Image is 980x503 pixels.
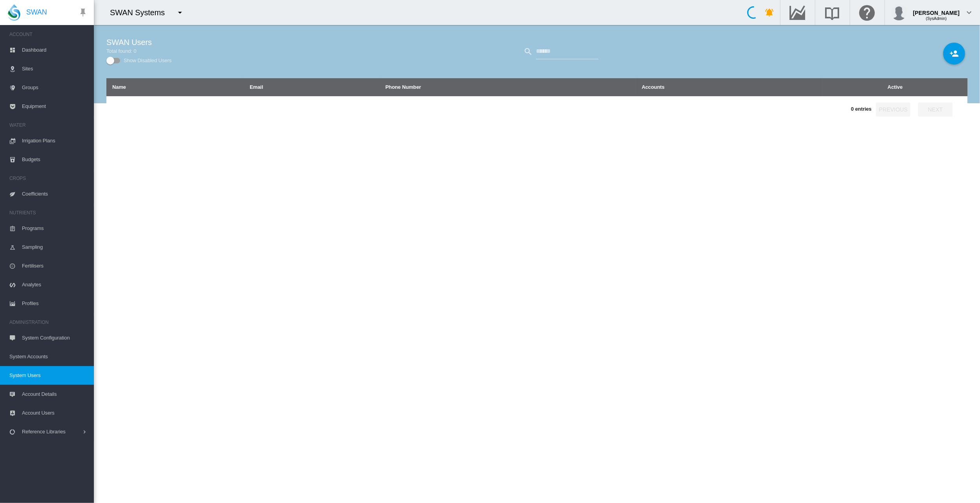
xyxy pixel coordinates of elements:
a: Email [250,84,263,90]
span: Reference Libraries [22,422,81,441]
th: Phone Number [379,78,636,96]
span: Equipment [22,97,88,116]
button: Add NEW User to SWAN [943,43,965,65]
span: CROPS [9,172,88,185]
span: Programs [22,219,88,238]
md-icon: Click here for help [858,8,877,17]
span: SWAN Users [106,37,152,48]
md-icon: Go to the Data Hub [788,8,807,17]
md-icon: icon-chevron-down [964,8,974,17]
span: Account Users [22,404,88,422]
md-icon: icon-menu-down [175,8,185,17]
div: SWAN Systems [110,7,172,18]
div: [PERSON_NAME] [913,6,960,14]
md-icon: icon-account-plus [949,49,959,58]
span: (SysAdmin) [926,16,947,21]
span: Irrigation Plans [22,131,88,150]
span: ADMINISTRATION [9,316,88,329]
span: Account Details [22,385,88,404]
span: System Users [9,366,88,385]
span: ACCOUNT [9,28,88,41]
button: icon-bell-ring [762,5,778,20]
a: Name [112,84,126,90]
span: WATER [9,119,88,131]
span: 0 [134,48,137,54]
th: Active [823,78,967,96]
button: Previous [876,102,910,117]
span: Coefficients [22,185,88,203]
span: Budgets [22,150,88,169]
md-switch: Show Disabled Users [106,55,171,66]
span: Dashboard [22,41,88,59]
md-icon: Search the knowledge base [823,8,842,17]
button: icon-menu-down [172,5,188,20]
span: Analytes [22,275,88,294]
img: profile.jpg [891,5,907,20]
span: Total found: [106,48,132,54]
span: NUTRIENTS [9,207,88,219]
img: SWAN-Landscape-Logo-Colour-drop.png [8,4,20,21]
span: Sampling [22,238,88,257]
span: Sites [22,59,88,78]
span: System Accounts [9,347,88,366]
th: Accounts [636,78,823,96]
span: SWAN [26,7,47,17]
div: Show Disabled Users [124,55,171,66]
span: Profiles [22,294,88,313]
span: System Configuration [22,329,88,347]
md-icon: icon-bell-ring [765,8,775,17]
md-icon: icon-pin [78,8,88,17]
span: Fertilisers [22,257,88,275]
span: 0 entries [851,106,872,112]
button: Next [918,102,953,117]
md-icon: Search by keyword [523,47,533,56]
span: Groups [22,78,88,97]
